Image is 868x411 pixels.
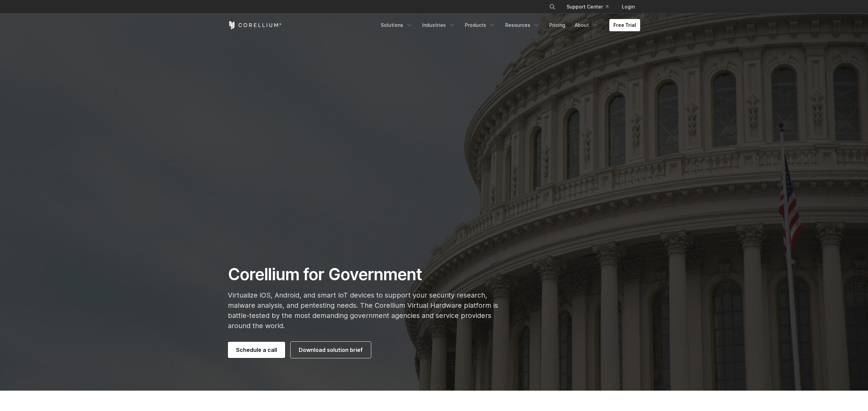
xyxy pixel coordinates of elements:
a: Free Trial [609,19,640,31]
a: Solutions [377,19,417,31]
a: Login [616,1,640,13]
a: Support Center [561,1,614,13]
a: Corellium Home [228,21,282,29]
a: Download solution brief [291,342,371,358]
div: Navigation Menu [377,19,640,31]
h1: Corellium for Government [228,264,498,285]
a: Pricing [545,19,569,31]
a: Products [461,19,500,31]
div: Navigation Menu [541,1,640,13]
a: About [571,19,603,31]
a: Schedule a call [228,342,285,358]
span: Schedule a call [236,346,277,354]
p: Virtualize iOS, Android, and smart IoT devices to support your security research, malware analysi... [228,290,498,331]
a: Industries [418,19,459,31]
a: Resources [501,19,544,31]
span: Download solution brief [299,346,363,354]
button: Search [546,1,558,13]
